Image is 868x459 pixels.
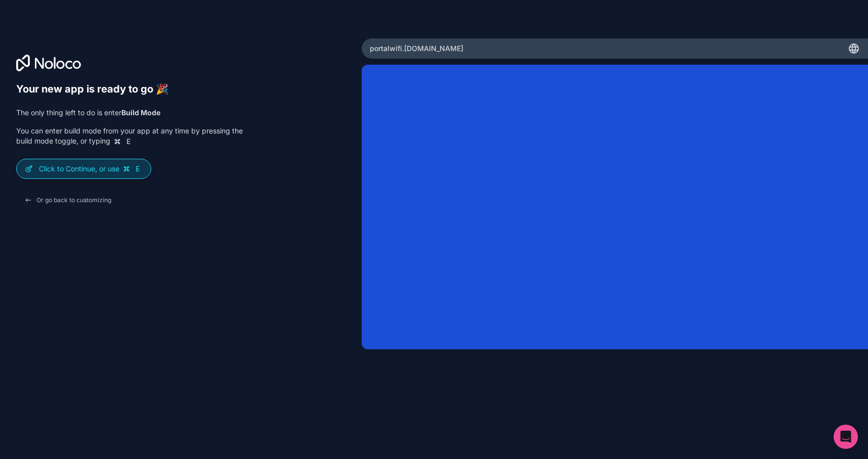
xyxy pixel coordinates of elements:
span: E [134,165,142,173]
h6: Your new app is ready to go 🎉 [16,83,243,96]
button: Or go back to customizing [16,191,119,209]
p: You can enter build mode from your app at any time by pressing the build mode toggle, or typing [16,126,243,147]
p: The only thing left to do is enter [16,108,243,118]
span: E [124,137,133,146]
p: Click to Continue, or use [39,164,143,174]
div: Open Intercom Messenger [834,425,858,449]
span: portalwifi .[DOMAIN_NAME] [370,43,463,54]
strong: Build Mode [121,108,160,117]
iframe: App Preview [362,65,868,350]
